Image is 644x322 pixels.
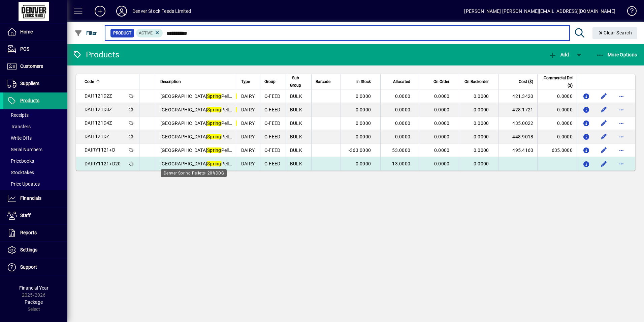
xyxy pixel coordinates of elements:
div: On Order [424,78,455,85]
span: 0.0000 [474,161,489,166]
span: 0.0000 [474,147,489,153]
span: DAIRY [241,107,255,112]
button: Edit [599,104,609,115]
button: Clear [592,27,638,39]
span: DAIRY [241,93,255,99]
button: More options [616,145,627,156]
td: 448.9018 [498,130,537,143]
span: 0.0000 [395,134,411,139]
span: 0.0000 [356,161,371,166]
span: 0.0000 [434,93,450,99]
div: Code [85,78,135,85]
em: Spring [207,134,221,139]
td: 0.0000 [537,130,577,143]
div: [PERSON_NAME] [PERSON_NAME][EMAIL_ADDRESS][DOMAIN_NAME] [464,6,615,17]
span: DAIRY1121+D [85,147,115,153]
em: Spring [207,93,221,99]
a: Financials [3,190,67,207]
span: Clear Search [598,30,632,35]
span: C-FEED [264,161,281,166]
button: More Options [594,49,639,61]
button: Edit [599,91,609,102]
span: Filter [74,30,97,36]
span: Financial Year [19,285,49,291]
a: Support [3,259,67,276]
span: 0.0000 [395,107,411,112]
span: DAI1121D2Z [85,93,112,99]
button: Edit [599,145,609,156]
button: Add [89,5,111,17]
div: Barcode [316,78,336,85]
span: 53.0000 [392,147,410,153]
em: DDG [236,93,246,99]
span: Staff [20,213,31,218]
span: DAIRY1121+D20 [85,161,121,166]
button: Filter [73,27,99,39]
span: Receipts [7,112,29,118]
a: Write Offs [3,132,67,144]
a: POS [3,41,67,58]
span: [GEOGRAPHIC_DATA] Pellets+20% [160,161,257,166]
div: In Stock [345,78,377,85]
span: 0.0000 [434,161,450,166]
span: DAI1121D3Z [85,107,112,112]
span: 0.0000 [474,107,489,112]
span: [GEOGRAPHIC_DATA] Pellet+ =Zinc 3kg/t [160,107,270,112]
span: POS [20,46,29,52]
span: C-FEED [264,147,281,153]
span: BULK [290,147,302,153]
span: Serial Numbers [7,147,42,152]
span: BULK [290,134,302,139]
span: Allocated [393,78,410,85]
span: Home [20,29,33,34]
span: Code [85,78,94,85]
span: Products [20,98,39,103]
span: Package [25,299,43,305]
span: Stocktakes [7,170,34,175]
span: 0.0000 [434,107,450,112]
em: DDG [236,120,246,126]
span: Description [160,78,181,85]
span: Commercial Del ($) [542,74,573,89]
span: Reports [20,230,37,235]
span: Settings [20,247,37,252]
span: 0.0000 [356,120,371,126]
button: Add [547,49,571,61]
span: More Options [596,52,637,57]
span: DAIRY [241,134,255,139]
td: 0.0000 [537,89,577,103]
div: Allocated [385,78,416,85]
span: DAI1121D4Z [85,120,112,126]
span: 0.0000 [395,93,411,99]
span: DAI1121DZ [85,134,109,139]
button: More options [616,104,627,115]
div: Denver Stock Feeds Limited [132,6,191,17]
span: 0.0000 [356,134,371,139]
span: Suppliers [20,81,39,86]
button: More options [616,131,627,142]
span: BULK [290,161,302,166]
em: Spring [207,120,221,126]
button: More options [616,158,627,169]
span: 0.0000 [434,134,450,139]
span: C-FEED [264,134,281,139]
span: Financials [20,195,41,201]
span: 0.0000 [395,120,411,126]
span: Transfers [7,124,31,129]
td: 435.0022 [498,116,537,130]
span: 0.0000 [434,147,450,153]
span: 0.0000 [434,120,450,126]
span: Active [139,31,153,35]
span: [GEOGRAPHIC_DATA] Pellet+ +Zinc 2kg/t [160,93,270,99]
span: On Backorder [464,78,489,85]
a: Price Updates [3,178,67,190]
span: Price Updates [7,181,40,187]
td: 495.4160 [498,143,537,157]
div: Products [72,49,119,60]
span: 0.0000 [474,93,489,99]
a: Reports [3,224,67,241]
a: Receipts [3,109,67,121]
a: Pricebooks [3,155,67,167]
span: Pricebooks [7,158,34,164]
span: 0.0000 [356,93,371,99]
